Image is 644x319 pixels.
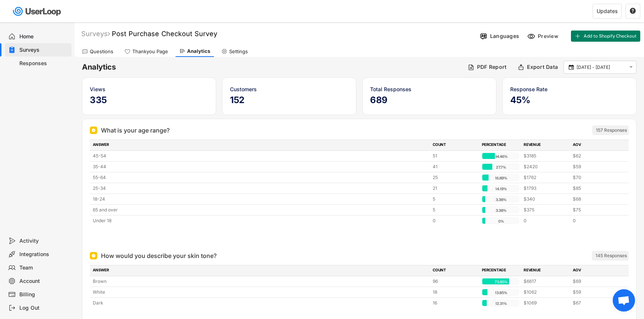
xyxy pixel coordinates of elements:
div: $2420 [524,163,568,170]
div: AOV [573,267,618,274]
div: $69 [573,278,618,285]
font: Post Purchase Checkout Survey [112,30,217,38]
div: Analytics [187,48,210,54]
div: 16.89% [484,175,518,181]
text:  [629,64,633,70]
div: 73.85% [484,278,518,285]
div: $59 [573,163,618,170]
div: Questions [90,48,113,55]
h5: 335 [90,95,208,106]
div: 5 [433,207,477,213]
img: userloop-logo-01.svg [11,4,64,19]
div: $62 [573,153,618,159]
div: 41 [433,163,477,170]
div: 12.31% [484,300,518,307]
div: 27.7% [484,164,518,170]
div: How would you describe your skin tone? [101,251,217,260]
div: 65 and over [93,207,428,213]
div: REVENUE [524,267,568,274]
div: 5 [433,196,477,202]
div: 35-44 [93,163,428,170]
div: 18-24 [93,196,428,202]
div: AOV [573,142,618,149]
div: Total Responses [370,85,489,93]
h6: Analytics [82,62,462,72]
div: COUNT [433,267,477,274]
div: 0 [573,217,618,224]
div: PERCENTAGE [482,267,519,274]
div: 0 [524,217,568,224]
h5: 689 [370,95,489,106]
div: 45-54 [93,153,428,159]
input: Select Date Range [577,64,626,71]
div: $1069 [524,300,568,306]
div: What is your age range? [101,126,170,135]
div: Thankyou Page [132,48,168,55]
div: 0 [433,217,477,224]
div: Languages [490,33,519,39]
div: ANSWER [93,267,428,274]
div: Brown [93,278,428,285]
button:  [628,64,634,70]
div: Billing [19,291,69,298]
div: $67 [573,300,618,306]
div: 96 [433,278,477,285]
div: $3185 [524,153,568,159]
div: 3.38% [484,196,518,203]
div: $75 [573,207,618,213]
div: 34.46% [484,153,518,160]
div: Customers [230,85,348,93]
h5: 45% [510,95,629,106]
div: $1762 [524,174,568,181]
div: 18 [433,289,477,296]
div: PDF Report [477,64,507,70]
div: $340 [524,196,568,202]
div: 25 [433,174,477,181]
div: 3.38% [484,207,518,214]
div: Under 18 [93,217,428,224]
div: Views [90,85,208,93]
div: REVENUE [524,142,568,149]
h5: 152 [230,95,348,106]
div: 16 [433,300,477,306]
div: Home [19,33,69,40]
div: Team [19,264,69,271]
div: Settings [229,48,248,55]
div: $68 [573,196,618,202]
div: 51 [433,153,477,159]
div: Open chat [613,289,635,312]
div: 25-34 [93,185,428,192]
div: Dark [93,300,428,306]
div: 14.19% [484,185,518,192]
div: Integrations [19,251,69,258]
div: Response Rate [510,85,629,93]
div: $6617 [524,278,568,285]
span: Add to Shopify Checkout [584,34,637,38]
button: Add to Shopify Checkout [571,31,640,42]
text:  [569,64,574,70]
div: $70 [573,174,618,181]
button:  [568,64,575,71]
div: PERCENTAGE [482,142,519,149]
img: Single Select [91,253,96,258]
div: Account [19,278,69,285]
div: 21 [433,185,477,192]
button:  [629,8,636,15]
div: $1062 [524,289,568,296]
img: Single Select [91,128,96,133]
div: Responses [19,60,69,67]
div: 13.85% [484,289,518,296]
text:  [630,7,636,14]
div: 55-64 [93,174,428,181]
div: Updates [597,9,618,14]
div: 157 Responses [596,127,627,133]
div: $85 [573,185,618,192]
div: Export Data [527,64,558,70]
div: Log Out [19,304,69,312]
div: $375 [524,207,568,213]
